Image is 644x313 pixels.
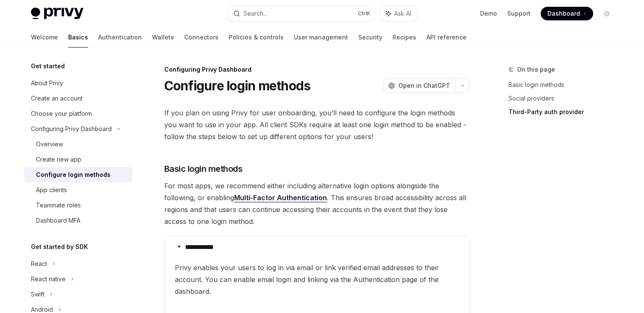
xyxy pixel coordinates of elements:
div: Configuring Privy Dashboard [164,65,470,74]
a: Authentication [98,27,142,48]
a: Teammate roles [24,198,133,213]
a: Create new app [24,152,133,167]
div: Choose your platform [31,109,92,119]
h5: Get started by SDK [31,242,88,252]
a: Third-Party auth provider [509,105,620,119]
span: If you plan on using Privy for user onboarding, you’ll need to configure the login methods you wa... [164,107,470,143]
a: Demo [480,9,497,18]
a: Configure login methods [24,167,133,182]
a: Overview [24,137,133,152]
button: Open in ChatGPT [383,78,455,93]
a: Recipes [392,27,416,48]
div: Swift [31,289,44,299]
div: React [31,259,47,269]
div: React native [31,274,66,284]
div: Teammate roles [36,200,81,210]
span: Ctrl K [358,10,370,17]
a: Social providers [509,92,620,105]
button: Ask AI [380,6,417,21]
a: Create an account [24,91,133,106]
span: Dashboard [547,9,580,18]
a: Wallets [152,27,174,48]
a: Multi-Factor Authentication [234,193,327,202]
div: Configuring Privy Dashboard [31,124,112,134]
h5: Get started [31,61,65,71]
span: On this page [517,64,555,75]
button: Search...CtrlK [227,6,376,21]
h1: Configure login methods [164,78,311,93]
a: App clients [24,182,133,198]
div: Configure login methods [36,170,111,180]
a: Dashboard MFA [24,213,133,228]
a: Welcome [31,27,58,48]
a: Security [358,27,382,48]
img: light logo [31,8,83,20]
span: Ask AI [394,9,411,18]
a: User management [294,27,348,48]
a: Support [507,9,531,18]
a: About Privy [24,75,133,91]
div: Create an account [31,93,83,103]
a: Basics [68,27,88,48]
div: App clients [36,185,67,195]
span: Open in ChatGPT [398,81,450,90]
a: Connectors [184,27,218,48]
div: About Privy [31,78,63,88]
a: Dashboard [541,7,593,20]
div: Overview [36,139,63,149]
span: For most apps, we recommend either including alternative login options alongside the following, o... [164,180,470,227]
span: Privy enables your users to log in via email or link verified email addresses to their account. Y... [175,262,459,297]
button: Toggle dark mode [600,7,614,20]
div: Create new app [36,154,81,165]
div: Dashboard MFA [36,215,80,226]
a: Choose your platform [24,106,133,121]
span: Basic login methods [164,163,243,175]
div: Search... [243,8,267,19]
a: API reference [426,27,467,48]
a: Policies & controls [229,27,284,48]
a: Basic login methods [509,78,620,92]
